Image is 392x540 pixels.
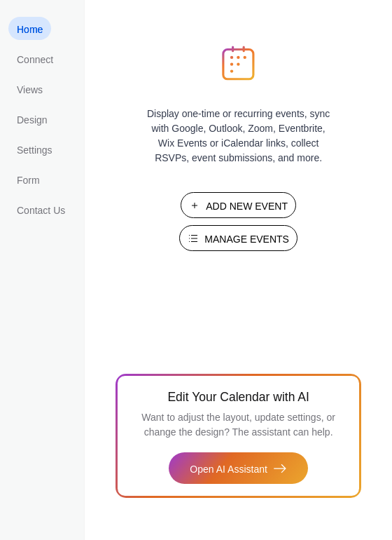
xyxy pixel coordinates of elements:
span: Edit Your Calendar with AI [167,387,309,407]
span: Home [17,22,43,37]
a: Views [8,77,51,100]
button: Manage Events [179,225,297,251]
img: logo_icon.svg [222,46,254,81]
span: Connect [17,53,53,67]
a: Home [8,17,51,40]
button: Add New Event [181,192,296,218]
span: Design [17,113,48,128]
span: Display one-time or recurring events, sync with Google, Outlook, Zoom, Eventbrite, Wix Events or ... [144,107,333,166]
button: Open AI Assistant [169,452,308,484]
a: Design [8,107,56,130]
span: Open AI Assistant [190,462,267,477]
a: Contact Us [8,198,73,221]
span: Want to adjust the layout, update settings, or change the design? The assistant can help. [141,412,335,438]
span: Form [17,173,40,188]
span: Settings [17,143,52,158]
span: Contact Us [17,203,65,218]
a: Connect [8,47,62,70]
span: Add New Event [206,199,288,214]
a: Form [8,168,48,191]
span: Manage Events [204,232,289,247]
span: Views [17,83,43,97]
a: Settings [8,137,61,161]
